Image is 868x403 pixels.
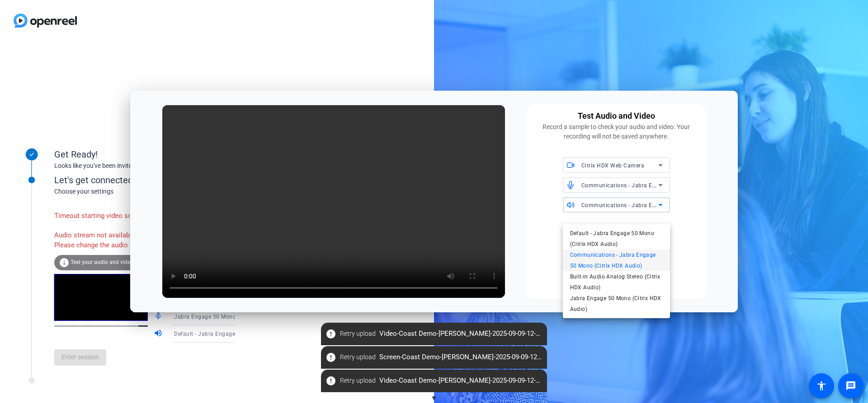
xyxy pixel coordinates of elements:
span: Video-Coast Demo-[PERSON_NAME]-2025-09-09-12-57-30-149-0.webm [321,373,547,389]
span: Retry upload [340,329,376,338]
span: Retry upload [340,376,376,385]
span: Jabra Engage 50 Mono (Citrix HDX Audio) [570,293,663,315]
span: Retry upload [340,352,376,362]
span: Default - Jabra Engage 50 Mono (Citrix HDX Audio) [570,228,663,250]
span: Communications - Jabra Engage 50 Mono (Citrix HDX Audio) [570,250,663,271]
span: Video-Coast Demo-[PERSON_NAME]-2025-09-09-12-47-57-408-0.webm [321,326,547,342]
span: Built-in Audio Analog Stereo (Citrix HDX Audio) [570,271,663,293]
mat-icon: error [325,375,336,386]
span: ▼ [431,394,438,402]
span: Screen-Coast Demo-[PERSON_NAME]-2025-09-09-12-47-57-408-0.webm [321,349,547,366]
mat-icon: error [325,329,336,339]
mat-icon: error [325,352,336,363]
